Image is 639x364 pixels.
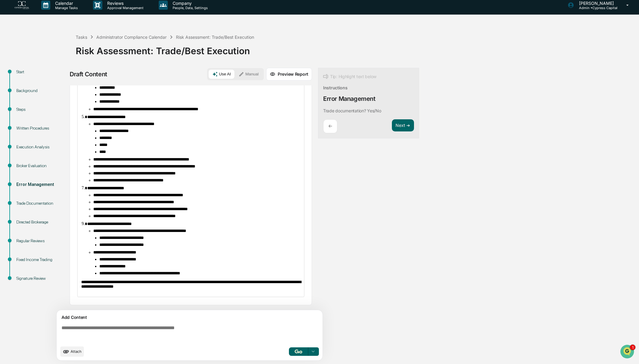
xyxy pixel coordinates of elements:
div: Add Content [60,314,319,321]
span: Data Lookup [12,135,38,141]
span: [PERSON_NAME] [19,82,49,87]
a: 🔎Data Lookup [4,133,41,144]
span: Attach [71,349,81,354]
p: Manage Tasks [50,6,81,10]
img: Go [295,349,302,353]
span: • [50,98,52,103]
div: Error Management [16,181,66,188]
p: Admin • Cypress Capital [574,6,617,10]
div: Instructions [323,85,348,90]
button: upload document [60,346,84,357]
div: Broker Evaluation [16,163,66,169]
button: Go [289,347,308,356]
div: Draft Content [70,71,107,78]
button: Preview Report [266,68,312,81]
button: Manual [235,70,262,79]
p: Trade documentation? Yes/No [323,108,381,113]
a: 🗄️Attestations [41,121,78,132]
div: Directed Brokerage [16,219,66,225]
div: Regular Reviews [16,238,66,244]
div: Tasks [76,35,87,40]
div: 🔎 [6,136,11,141]
img: logo [15,1,29,9]
button: Use AI [209,70,234,79]
div: Risk Assessment: Trade/Best Execution [176,35,254,40]
div: Start [16,69,66,75]
p: Approval Management [102,6,147,10]
div: Trade Documentation [16,200,66,207]
p: People, Data, Settings [168,6,211,10]
span: Pylon [60,150,73,154]
iframe: Open customer support [620,344,636,360]
img: Jack Rasmussen [6,76,16,86]
div: Past conversations [6,67,41,72]
a: Powered byPylon [43,150,73,154]
div: Administrator Compliance Calendar [96,35,167,40]
div: Signature Review [16,275,66,282]
div: Written Procedures [16,125,66,131]
button: Next ➔ [392,119,414,132]
div: Tip: Highlight text below [323,73,376,80]
div: Execution Analysis [16,144,66,150]
span: Attestations [50,124,75,130]
span: 4:11 PM [54,82,68,87]
div: 🗄️ [44,124,49,129]
img: 8933085812038_c878075ebb4cc5468115_72.jpg [13,46,24,57]
p: How can we help? [6,12,110,22]
img: Jack Rasmussen [6,93,16,102]
div: Error Management [323,95,376,102]
span: Preclearance [12,124,39,130]
span: [PERSON_NAME] [19,98,49,103]
div: Risk Assessment: Trade/Best Execution [76,41,636,56]
div: We're available if you need us! [27,52,83,57]
div: Fixed Income Trading [16,256,66,263]
img: 1746055101610-c473b297-6a78-478c-a979-82029cc54cd1 [12,82,17,87]
a: 🖐️Preclearance [4,121,41,132]
img: 1746055101610-c473b297-6a78-478c-a979-82029cc54cd1 [6,46,17,57]
div: Start new chat [27,46,99,52]
div: Background [16,88,66,94]
button: Start new chat [103,48,110,55]
p: Company [168,1,211,6]
button: See all [94,66,110,73]
p: [PERSON_NAME] [574,1,617,6]
img: 1746055101610-c473b297-6a78-478c-a979-82029cc54cd1 [12,99,17,104]
p: ← [328,123,332,129]
span: [DATE] [54,98,66,103]
input: Clear [16,27,100,34]
div: Steps [16,106,66,113]
div: 🖐️ [6,124,11,129]
p: Reviews [102,1,147,6]
span: • [50,82,52,87]
p: Calendar [50,1,81,6]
